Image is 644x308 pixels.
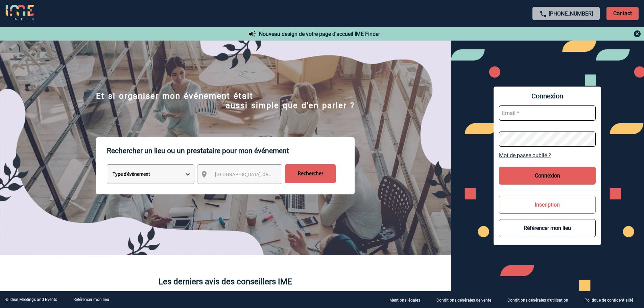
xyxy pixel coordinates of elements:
a: Référencer mon lieu [73,297,109,302]
button: Référencer mon lieu [499,219,596,237]
a: Conditions générales de vente [431,297,502,303]
p: Contact [606,7,639,20]
p: Conditions générales d'utilisation [507,298,568,303]
a: Politique de confidentialité [579,297,644,303]
button: Inscription [499,196,596,214]
p: Mentions légales [389,298,420,303]
a: Mot de passe oublié ? [499,152,596,159]
button: Connexion [499,167,596,185]
span: [GEOGRAPHIC_DATA], département, région... [215,172,309,177]
a: [PHONE_NUMBER] [549,10,593,17]
span: Connexion [499,92,596,100]
p: Politique de confidentialité [585,298,633,303]
img: call-24-px.png [539,10,547,18]
input: Email * [499,105,596,121]
a: Mentions légales [384,297,431,303]
p: Conditions générales de vente [436,298,491,303]
a: Conditions générales d'utilisation [502,297,579,303]
p: Rechercher un lieu ou un prestataire pour mon événement [107,137,355,164]
div: © Ideal Meetings and Events [5,297,57,302]
input: Rechercher [285,164,336,183]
